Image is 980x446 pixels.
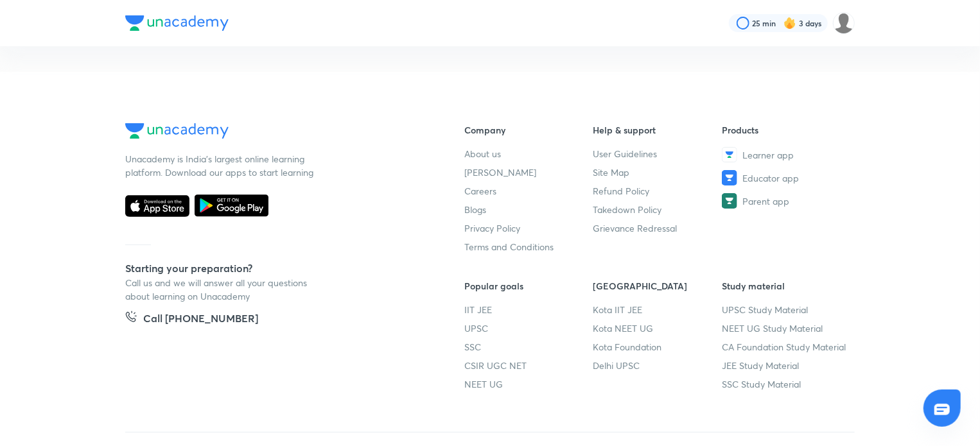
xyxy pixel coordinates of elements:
a: SSC [464,340,593,354]
a: NEET UG Study Material [722,322,851,335]
a: Careers [464,184,593,198]
a: Kota Foundation [593,340,722,354]
a: Privacy Policy [464,221,593,235]
a: Kota NEET UG [593,322,722,335]
h6: Study material [722,279,851,293]
a: Site Map [593,166,722,179]
h6: Popular goals [464,279,593,293]
img: streak [783,17,796,30]
img: Educator app [722,170,737,185]
img: Vinayak Rana [833,12,855,34]
h5: Starting your preparation? [125,261,423,276]
img: Company Logo [125,15,229,31]
a: Learner app [722,147,851,162]
a: CA Foundation Study Material [722,340,851,354]
a: Kota IIT JEE [593,303,722,316]
span: Parent app [742,194,789,208]
h6: [GEOGRAPHIC_DATA] [593,279,722,293]
a: NEET UG [464,377,593,391]
a: JEE Study Material [722,359,851,372]
a: Terms and Conditions [464,240,593,253]
a: UPSC Study Material [722,303,851,316]
h6: Help & support [593,123,722,137]
a: Parent app [722,193,851,209]
a: Takedown Policy [593,203,722,216]
a: Educator app [722,170,851,185]
span: Careers [464,184,496,198]
a: Refund Policy [593,184,722,198]
img: Learner app [722,147,737,162]
a: User Guidelines [593,147,722,160]
p: Unacademy is India’s largest online learning platform. Download our apps to start learning [125,152,318,179]
span: Educator app [742,171,799,185]
img: Company Logo [125,123,229,139]
img: Parent app [722,193,737,209]
a: Blogs [464,203,593,216]
h5: Call [PHONE_NUMBER] [143,311,258,329]
a: SSC Study Material [722,377,851,391]
span: Learner app [742,148,794,162]
a: About us [464,147,593,160]
a: [PERSON_NAME] [464,166,593,179]
p: Call us and we will answer all your questions about learning on Unacademy [125,276,318,303]
a: Call [PHONE_NUMBER] [125,311,258,329]
a: Grievance Redressal [593,221,722,235]
a: Company Logo [125,123,423,142]
a: Delhi UPSC [593,359,722,372]
a: IIT JEE [464,303,593,316]
h6: Company [464,123,593,137]
h6: Products [722,123,851,137]
a: UPSC [464,322,593,335]
a: CSIR UGC NET [464,359,593,372]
